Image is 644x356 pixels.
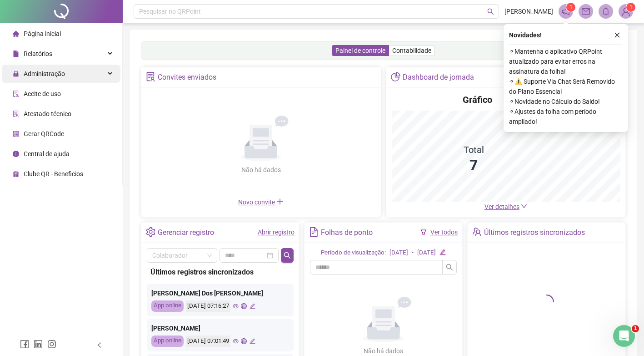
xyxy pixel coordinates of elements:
[233,338,239,344] span: eye
[619,5,633,18] img: 72416
[158,70,216,85] div: Convites enviados
[24,70,65,77] span: Administração
[509,46,623,76] span: ⚬ Mantenha o aplicativo QRPoint atualizado para evitar erros na assinatura da folha!
[276,198,284,205] span: plus
[241,303,247,309] span: global
[24,150,70,158] span: Central de ajuda
[439,249,445,255] span: edit
[569,4,573,10] span: 1
[566,3,575,12] sup: 1
[509,30,542,40] span: Novidades !
[509,76,623,97] span: ⚬ ⚠️ Suporte Via Chat Será Removido do Plano Essencial
[504,6,553,16] span: [PERSON_NAME]
[632,325,639,332] span: 1
[509,107,623,127] span: ⚬ Ajustes da folha com período ampliado!
[151,323,289,333] div: [PERSON_NAME]
[13,131,19,137] span: qrcode
[13,71,19,77] span: lock
[151,288,289,298] div: [PERSON_NAME] Dos [PERSON_NAME]
[484,225,585,240] div: Últimos registros sincronizados
[309,227,319,237] span: file-text
[24,30,61,37] span: Página inicial
[602,7,610,15] span: bell
[24,90,61,97] span: Aceite de uso
[233,303,239,309] span: eye
[20,340,29,349] span: facebook
[24,50,52,57] span: Relatórios
[521,203,527,209] span: down
[241,338,247,344] span: global
[321,248,386,258] div: Período de visualização:
[430,229,458,236] a: Ver todos
[420,229,427,235] span: filter
[47,340,56,349] span: instagram
[13,31,19,37] span: home
[158,225,214,240] div: Gerenciar registro
[34,340,43,349] span: linkedin
[96,342,103,348] span: left
[335,47,385,54] span: Painel de controle
[24,130,64,137] span: Gerar QRCode
[391,72,400,81] span: pie-chart
[472,227,482,237] span: team
[238,198,284,206] span: Novo convite
[13,171,19,177] span: gift
[392,47,431,54] span: Contabilidade
[13,111,19,117] span: solution
[614,32,620,38] span: close
[186,300,230,312] div: [DATE] 07:16:27
[13,51,19,57] span: file
[484,203,519,210] span: Ver detalhes
[629,4,633,10] span: 1
[613,325,635,347] iframe: Intercom live chat
[538,293,555,310] span: loading
[562,7,570,15] span: notification
[463,93,492,106] h4: Gráfico
[151,336,184,347] div: App online
[484,203,527,210] a: Ver detalhes down
[582,7,590,15] span: mail
[13,151,19,157] span: info-circle
[186,336,230,347] div: [DATE] 07:01:49
[321,225,373,240] div: Folhas de ponto
[487,8,494,15] span: search
[250,338,255,344] span: edit
[24,110,71,117] span: Atestado técnico
[284,252,291,259] span: search
[509,97,623,107] span: ⚬ Novidade no Cálculo do Saldo!
[342,346,425,356] div: Não há dados
[151,300,184,312] div: App online
[250,303,255,309] span: edit
[403,70,474,85] div: Dashboard de jornada
[258,229,295,236] a: Abrir registro
[626,3,635,12] sup: Atualize o seu contato no menu Meus Dados
[219,165,303,175] div: Não há dados
[412,248,414,258] div: -
[146,227,155,237] span: setting
[24,170,83,178] span: Clube QR - Beneficios
[446,264,453,271] span: search
[389,248,408,258] div: [DATE]
[146,72,155,81] span: solution
[150,266,290,278] div: Últimos registros sincronizados
[13,91,19,97] span: audit
[417,248,436,258] div: [DATE]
